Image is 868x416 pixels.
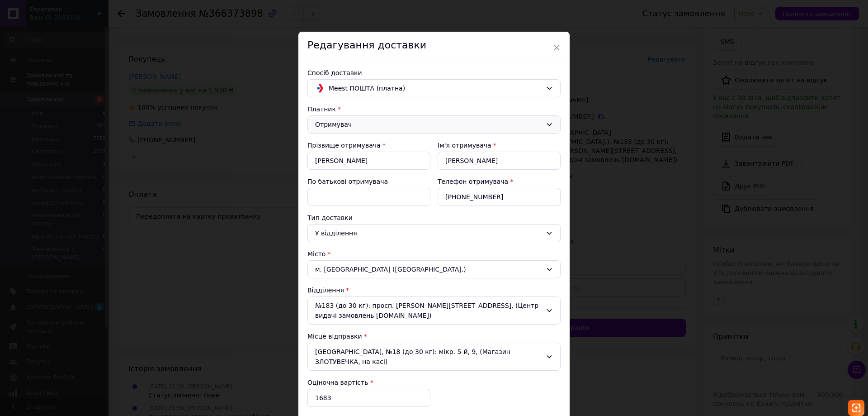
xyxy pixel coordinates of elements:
div: У відділення [315,228,542,238]
div: №183 (до 30 кг): просп. [PERSON_NAME][STREET_ADDRESS], (Центр видачі замовлень [DOMAIN_NAME]) [307,296,561,325]
span: × [552,40,561,55]
span: Meest ПОШТА (платна) [329,83,542,93]
div: Тип доставки [307,213,561,222]
div: Редагування доставки [298,32,570,59]
label: Прізвище отримувача [307,142,381,149]
div: Платник [307,105,561,114]
div: Відділення [307,286,561,295]
label: Ім'я отримувача [438,142,491,149]
label: По батькові отримувача [307,178,388,185]
div: [GEOGRAPHIC_DATA], №18 (до 30 кг): мікр. 5-й, 9, (Магазин ЗЛОТУВЕЧКА, на касі) [307,343,561,371]
label: Телефон отримувача [438,178,508,185]
div: Місце відправки [307,332,561,341]
div: м. [GEOGRAPHIC_DATA] ([GEOGRAPHIC_DATA].) [307,260,561,278]
input: Наприклад, 055 123 45 67 [438,188,561,206]
div: Місто [307,249,561,258]
label: Оціночна вартість [307,379,368,386]
div: Отримувач [315,120,542,129]
div: Спосіб доставки [307,68,561,77]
